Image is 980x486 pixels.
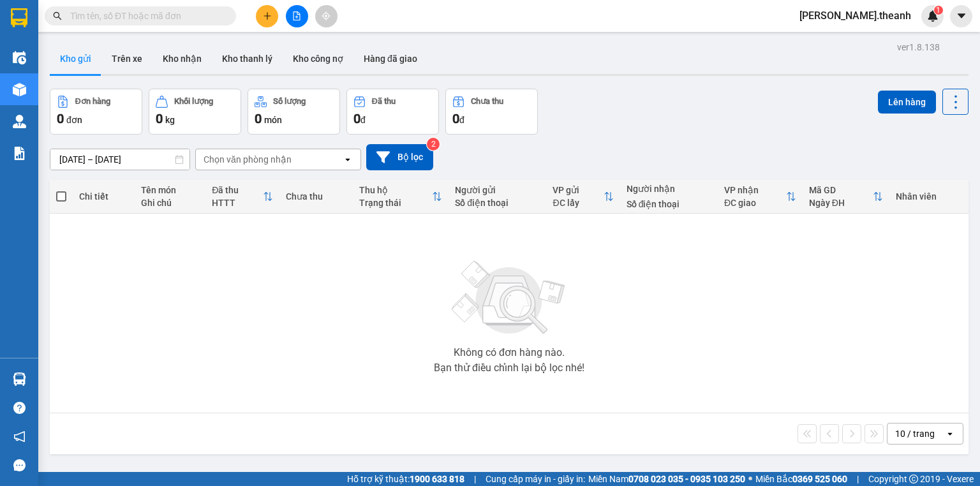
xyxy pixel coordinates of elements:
[452,111,459,126] span: 0
[165,115,175,125] span: kg
[13,431,26,443] span: notification
[50,149,189,170] input: Select a date range.
[13,115,26,128] img: warehouse-icon
[546,180,620,214] th: Toggle SortBy
[255,111,262,126] span: 0
[53,11,62,20] span: search
[372,97,396,106] div: Đã thu
[205,180,279,214] th: Toggle SortBy
[248,89,340,135] button: Số lượng0món
[553,185,603,195] div: VP gửi
[212,198,262,208] div: HTTT
[809,185,873,195] div: Mã GD
[936,6,940,15] span: 1
[141,185,199,195] div: Tên món
[459,115,464,125] span: đ
[897,40,940,54] div: ver 1.8.138
[455,198,540,208] div: Số điện thoại
[141,198,199,208] div: Ghi chú
[353,180,449,214] th: Toggle SortBy
[286,191,346,202] div: Chưa thu
[950,5,972,27] button: caret-down
[628,474,745,484] strong: 0708 023 035 - 0935 103 250
[366,144,433,170] button: Bộ lọc
[292,11,301,20] span: file-add
[360,115,366,125] span: đ
[454,348,565,358] div: Không có đơn hàng nào.
[945,429,955,439] svg: open
[909,475,918,483] span: copyright
[263,11,272,20] span: plus
[718,180,803,214] th: Toggle SortBy
[343,154,353,165] svg: open
[627,184,711,194] div: Người nhận
[724,198,786,208] div: ĐC giao
[156,111,163,126] span: 0
[857,472,859,486] span: |
[353,43,427,74] button: Hàng đã giao
[13,147,26,160] img: solution-icon
[792,474,847,484] strong: 0369 525 060
[174,97,213,106] div: Khối lượng
[75,97,110,106] div: Đơn hàng
[346,89,439,135] button: Đã thu0đ
[789,8,921,24] span: [PERSON_NAME].theanh
[896,191,962,202] div: Nhân viên
[927,10,939,22] img: icon-new-feature
[956,10,967,22] span: caret-down
[283,43,353,74] button: Kho công nợ
[445,89,538,135] button: Chưa thu0đ
[50,89,142,135] button: Đơn hàng0đơn
[149,89,241,135] button: Khối lượng0kg
[212,43,283,74] button: Kho thanh lý
[50,43,101,74] button: Kho gửi
[70,9,221,23] input: Tìm tên, số ĐT hoặc mã đơn
[934,6,943,15] sup: 1
[212,185,262,195] div: Đã thu
[347,472,464,486] span: Hỗ trợ kỹ thuật:
[445,253,573,342] img: svg+xml;base64,PHN2ZyBjbGFzcz0ibGlzdC1wbHVnX19zdmciIHhtbG5zPSJodHRwOi8vd3d3LnczLm9yZy8yMDAwL3N2Zy...
[66,115,82,125] span: đơn
[748,476,752,482] span: ⚪️
[57,111,64,126] span: 0
[353,111,360,126] span: 0
[256,5,278,27] button: plus
[13,402,26,414] span: question-circle
[152,43,212,74] button: Kho nhận
[13,83,26,96] img: warehouse-icon
[273,97,306,106] div: Số lượng
[264,115,282,125] span: món
[79,191,128,202] div: Chi tiết
[427,138,440,151] sup: 2
[359,185,433,195] div: Thu hộ
[204,153,292,166] div: Chọn văn phòng nhận
[627,199,711,209] div: Số điện thoại
[101,43,152,74] button: Trên xe
[410,474,464,484] strong: 1900 633 818
[803,180,889,214] th: Toggle SortBy
[809,198,873,208] div: Ngày ĐH
[13,51,26,64] img: warehouse-icon
[11,8,27,27] img: logo-vxr
[13,459,26,471] span: message
[755,472,847,486] span: Miền Bắc
[486,472,585,486] span: Cung cấp máy in - giấy in:
[474,472,476,486] span: |
[471,97,503,106] div: Chưa thu
[724,185,786,195] div: VP nhận
[315,5,338,27] button: aim
[878,91,936,114] button: Lên hàng
[13,372,26,386] img: warehouse-icon
[455,185,540,195] div: Người gửi
[359,198,433,208] div: Trạng thái
[322,11,330,20] span: aim
[895,427,935,440] div: 10 / trang
[553,198,603,208] div: ĐC lấy
[434,363,584,373] div: Bạn thử điều chỉnh lại bộ lọc nhé!
[286,5,308,27] button: file-add
[588,472,745,486] span: Miền Nam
